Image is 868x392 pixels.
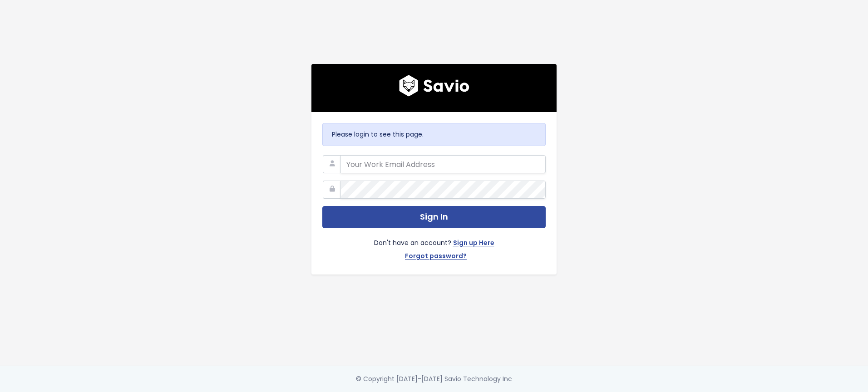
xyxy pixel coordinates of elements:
[356,373,512,385] div: © Copyright [DATE]-[DATE] Savio Technology Inc
[340,155,546,173] input: Your Work Email Address
[453,237,494,250] a: Sign up Here
[332,129,536,140] p: Please login to see this page.
[405,250,467,264] a: Forgot password?
[322,228,546,264] div: Don't have an account?
[322,206,546,228] button: Sign In
[399,75,469,97] img: logo600x187.a314fd40982d.png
